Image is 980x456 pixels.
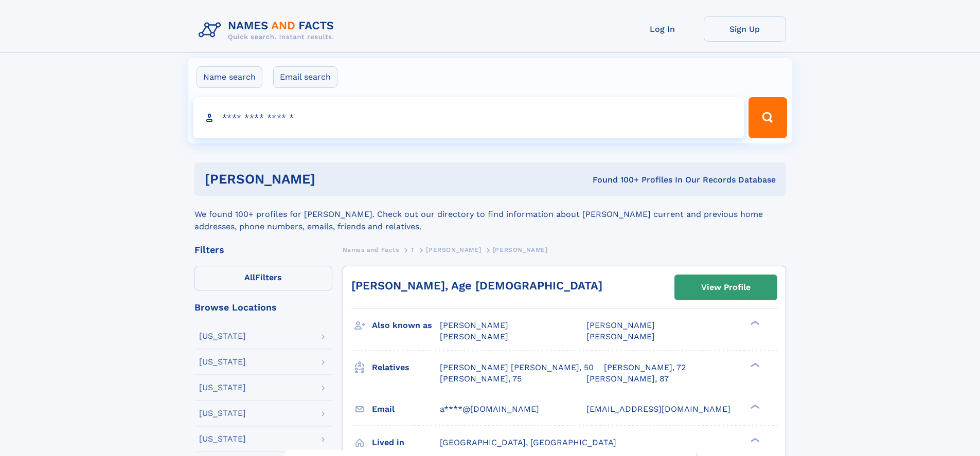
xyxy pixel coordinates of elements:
span: [PERSON_NAME] [586,332,655,341]
a: [PERSON_NAME] [PERSON_NAME], 50 [440,362,594,373]
h3: Relatives [372,359,440,376]
a: View Profile [675,275,777,300]
div: We found 100+ profiles for [PERSON_NAME]. Check out our directory to find information about [PERS... [194,196,786,233]
span: [EMAIL_ADDRESS][DOMAIN_NAME] [586,404,730,414]
span: [PERSON_NAME] [440,332,508,341]
span: [PERSON_NAME] [440,320,508,330]
div: View Profile [701,276,751,299]
span: [PERSON_NAME] [426,246,481,253]
div: [US_STATE] [199,409,246,417]
div: ❯ [748,403,760,410]
a: [PERSON_NAME], 72 [604,362,686,373]
h1: [PERSON_NAME] [205,173,454,186]
div: ❯ [748,320,760,326]
span: [PERSON_NAME] [493,246,548,253]
h3: Lived in [372,434,440,451]
div: [US_STATE] [199,332,246,340]
div: Browse Locations [194,303,332,312]
label: Name search [197,66,262,88]
a: [PERSON_NAME], 75 [440,373,522,385]
h3: Email [372,400,440,418]
a: [PERSON_NAME] [426,243,481,256]
span: T [411,246,415,253]
label: Filters [194,266,332,290]
span: [PERSON_NAME] [586,320,655,330]
img: Logo Names and Facts [194,16,343,44]
input: search input [193,97,744,138]
span: [GEOGRAPHIC_DATA], [GEOGRAPHIC_DATA] [440,437,616,447]
div: ❯ [748,361,760,368]
span: All [244,272,255,282]
a: T [411,243,415,256]
div: [US_STATE] [199,435,246,443]
a: [PERSON_NAME], 87 [586,373,669,385]
button: Search Button [749,97,787,138]
div: Filters [194,245,332,254]
a: Sign Up [704,16,786,42]
div: Found 100+ Profiles In Our Records Database [454,174,776,186]
label: Email search [273,66,337,88]
h3: Also known as [372,317,440,334]
a: [PERSON_NAME], Age [DEMOGRAPHIC_DATA] [351,279,602,292]
div: [US_STATE] [199,358,246,366]
a: Names and Facts [343,243,399,256]
a: Log In [621,16,704,42]
div: [US_STATE] [199,384,246,392]
div: ❯ [748,436,760,443]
